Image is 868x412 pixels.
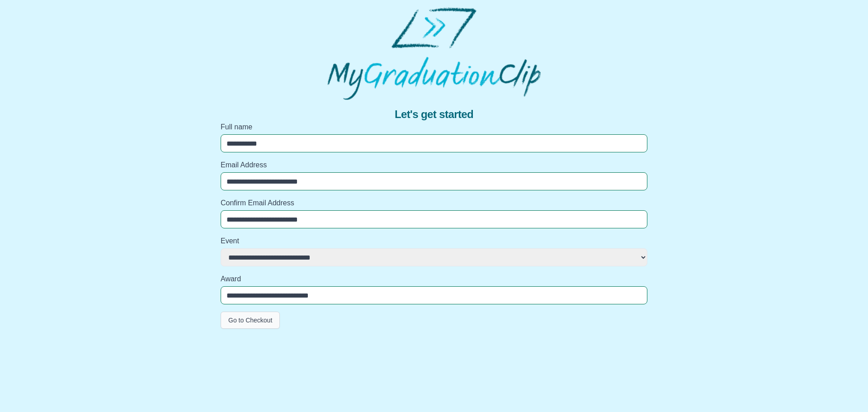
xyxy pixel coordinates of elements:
span: Let's get started [395,107,473,122]
button: Go to Checkout [221,312,280,329]
label: Confirm Email Address [221,198,647,208]
label: Full name [221,122,647,133]
label: Event [221,236,647,246]
label: Award [221,274,647,284]
img: MyGraduationClip [327,7,541,100]
label: Email Address [221,160,647,170]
